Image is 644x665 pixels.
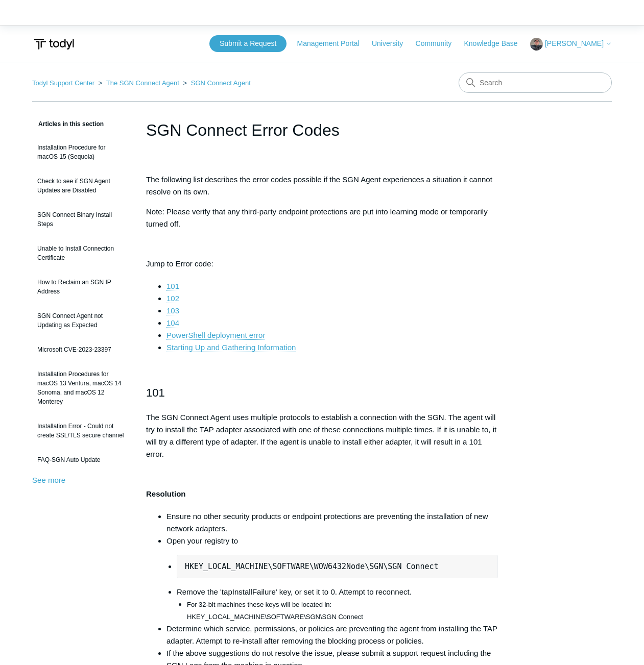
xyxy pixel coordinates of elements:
[464,38,528,49] a: Knowledge Base
[32,476,65,484] a: See more
[32,79,97,87] li: Todyl Support Center
[32,364,131,411] a: Installation Procedures for macOS 13 Ventura, macOS 14 Sonoma, and macOS 12 Monterey
[32,450,131,470] a: FAQ-SGN Auto Update
[146,489,186,498] strong: Resolution
[32,171,131,200] a: Check to see if SGN Agent Updates are Disabled
[32,138,131,166] a: Installation Procedure for macOS 15 (Sequoia)
[32,306,131,335] a: SGN Connect Agent not Updating as Expected
[166,294,179,303] a: 102
[97,79,181,87] li: The SGN Connect Agent
[32,79,94,87] a: Todyl Support Center
[166,282,179,291] a: 101
[106,79,179,87] a: The SGN Connect Agent
[166,331,265,340] a: PowerShell deployment error
[416,38,462,49] a: Community
[32,273,131,301] a: How to Reclaim an SGN IP Address
[32,205,131,234] a: SGN Connect Binary Install Steps
[146,118,498,142] h1: SGN Connect Error Codes
[181,79,251,87] li: SGN Connect Agent
[146,411,498,460] p: The SGN Connect Agent uses multiple protocols to establish a connection with the SGN. The agent w...
[191,79,251,87] a: SGN Connect Agent
[187,601,363,621] span: For 32-bit machines these keys will be located in: HKEY_LOCAL_MACHINE\SOFTWARE\SGN\SGN Connect
[545,39,604,47] span: [PERSON_NAME]
[32,120,104,128] span: Articles in this section
[297,38,370,49] a: Management Portal
[166,535,498,623] li: Open your registry to
[177,555,498,578] pre: HKEY_LOCAL_MACHINE\SOFTWARE\WOW6432Node\SGN\SGN Connect
[530,38,612,51] button: [PERSON_NAME]
[209,35,287,52] a: Submit a Request
[146,206,498,230] p: Note: Please verify that any third-party endpoint protections are put into learning mode or tempo...
[459,72,612,93] input: Search
[32,35,76,54] img: Todyl Support Center Help Center home page
[166,306,179,315] a: 103
[32,416,131,445] a: Installation Error - Could not create SSL/TLS secure channel
[177,586,498,623] li: Remove the 'tapInstallFailure' key, or set it to 0. Attempt to reconnect.
[32,340,131,359] a: Microsoft CVE-2023-23397
[166,318,179,328] a: 104
[146,258,498,270] p: Jump to Error code:
[372,38,413,49] a: University
[146,174,498,198] p: The following list describes the error codes possible if the SGN Agent experiences a situation it...
[166,343,296,352] a: Starting Up and Gathering Information
[146,384,498,402] h2: 101
[166,623,498,647] li: Determine which service, permissions, or policies are preventing the agent from installing the TA...
[166,510,498,535] li: Ensure no other security products or endpoint protections are preventing the installation of new ...
[32,239,131,267] a: Unable to Install Connection Certificate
